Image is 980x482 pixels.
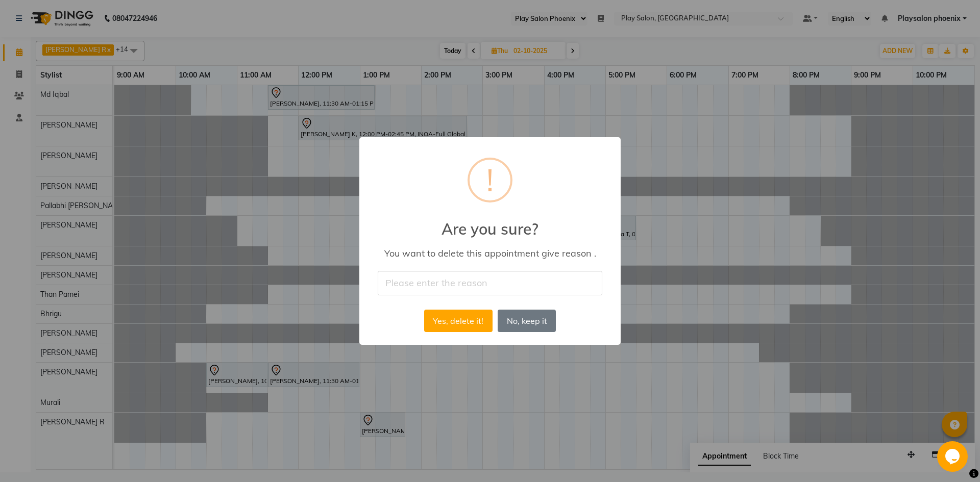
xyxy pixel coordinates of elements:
button: No, keep it [498,310,556,332]
input: Please enter the reason [378,271,602,295]
button: Yes, delete it! [424,310,493,332]
h2: Are you sure? [359,208,621,238]
iframe: chat widget [937,441,970,472]
div: ! [486,160,494,200]
div: You want to delete this appointment give reason . [374,247,606,259]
